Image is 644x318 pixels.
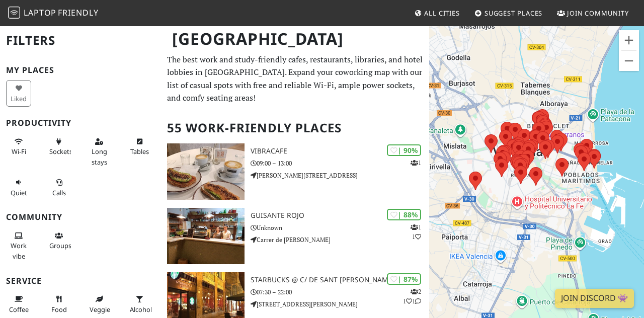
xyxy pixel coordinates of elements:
span: Power sockets [49,147,72,156]
span: Video/audio calls [52,188,66,197]
button: Food [46,291,71,317]
h3: Guisante Rojo [251,211,430,220]
button: Groups [46,227,71,254]
button: Long stays [87,133,112,170]
button: Coffee [6,291,31,317]
h3: Vibracafe [251,147,430,155]
h3: My Places [6,65,155,75]
a: Join Community [553,4,633,22]
p: [STREET_ADDRESS][PERSON_NAME] [251,299,430,309]
p: The best work and study-friendly cafes, restaurants, libraries, and hotel lobbies in [GEOGRAPHIC_... [167,53,423,105]
button: Quiet [6,174,31,201]
h3: Starbucks @ C/ de Sant [PERSON_NAME] [251,276,430,284]
span: Suggest Places [485,9,543,18]
h1: [GEOGRAPHIC_DATA] [164,25,427,53]
img: Guisante Rojo [167,208,245,264]
span: Food [51,305,67,314]
button: Work vibe [6,227,31,264]
span: Join Community [567,9,629,18]
a: Vibracafe | 90% 1 Vibracafe 09:00 – 13:00 [PERSON_NAME][STREET_ADDRESS] [161,143,429,200]
a: LaptopFriendly LaptopFriendly [8,5,99,22]
span: Work-friendly tables [130,147,149,156]
p: 1 [411,158,421,168]
h2: Filters [6,25,155,56]
span: Friendly [58,7,98,18]
span: Veggie [90,305,110,314]
a: Join Discord 👾 [555,289,634,308]
span: Long stays [92,147,107,166]
p: 07:30 – 22:00 [251,287,430,297]
img: Vibracafe [167,143,245,200]
button: Veggie [87,291,112,317]
a: All Cities [410,4,464,22]
span: All Cities [424,9,460,18]
span: Stable Wi-Fi [12,147,26,156]
a: Guisante Rojo | 88% 11 Guisante Rojo Unknown Carrer de [PERSON_NAME] [161,208,429,264]
p: [PERSON_NAME][STREET_ADDRESS] [251,171,430,180]
span: People working [11,241,27,260]
h2: 55 Work-Friendly Places [167,113,423,143]
img: LaptopFriendly [8,7,20,19]
p: Carrer de [PERSON_NAME] [251,235,430,245]
span: Group tables [49,241,71,250]
span: Alcohol [130,305,152,314]
div: | 90% [387,144,421,156]
button: Wi-Fi [6,133,31,160]
button: Sockets [46,133,71,160]
p: 09:00 – 13:00 [251,158,430,168]
p: Unknown [251,223,430,232]
button: Alcohol [127,291,152,317]
button: Reducir [619,51,639,71]
button: Ampliar [619,30,639,50]
h3: Productivity [6,118,155,128]
span: Laptop [24,7,56,18]
h3: Community [6,212,155,222]
p: 1 1 [411,222,421,242]
button: Tables [127,133,152,160]
div: | 88% [387,209,421,220]
button: Calls [46,174,71,201]
p: 2 1 1 [403,287,421,306]
span: Quiet [11,188,27,197]
div: | 87% [387,273,421,285]
h3: Service [6,276,155,286]
span: Coffee [9,305,29,314]
a: Suggest Places [470,4,547,22]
